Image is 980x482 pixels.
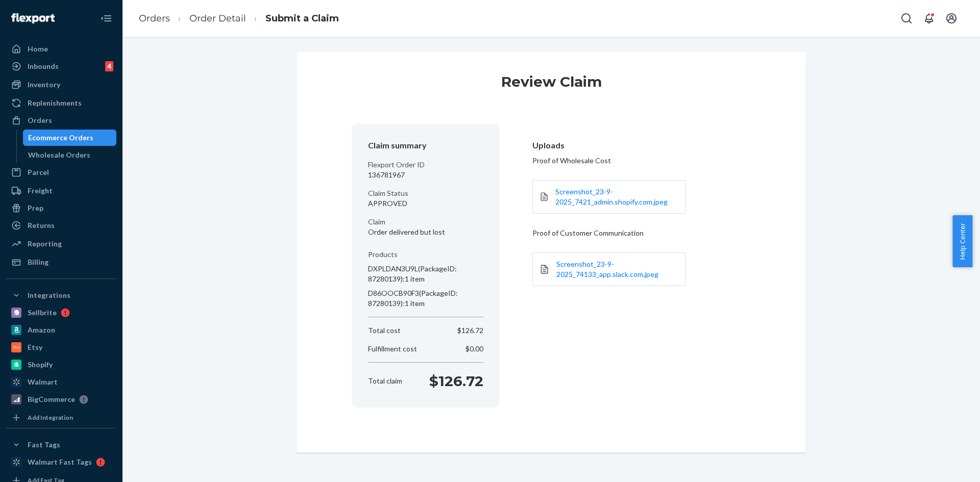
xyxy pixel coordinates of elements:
div: Walmart [28,377,58,387]
a: Freight [6,183,116,199]
button: Integrations [6,287,116,303]
div: Ecommerce Orders [28,133,93,143]
ol: breadcrumbs [131,4,347,34]
p: $0.00 [465,344,483,354]
div: Returns [28,220,55,231]
header: Claim summary [368,140,483,151]
span: Screenshot_23-9-2025_74133_app.slack.com.jpeg [556,260,658,278]
div: Parcel [28,167,49,177]
span: Screenshot_23-9-2025_7421_admin.shopify.com.jpeg [555,187,668,206]
a: Orders [6,112,116,129]
div: Integrations [28,290,70,300]
div: Sellbrite [28,308,57,318]
div: Inventory [28,80,60,90]
button: Open Search Box [896,8,917,29]
div: Prep [28,203,43,213]
p: Claim Status [368,188,483,198]
a: Add Integration [6,412,116,424]
p: $126.72 [429,371,483,391]
a: Screenshot_23-9-2025_74133_app.slack.com.jpeg [556,259,679,280]
button: Close Navigation [96,8,116,29]
div: Inbounds [28,61,59,71]
p: DXPLDAN3U9L (PackageID: 87280139) : 1 item [368,264,483,284]
a: Returns [6,217,116,234]
a: Orders [139,13,170,24]
a: Ecommerce Orders [23,130,117,146]
div: Proof of Wholesale Cost Proof of Customer Communication [532,136,734,300]
p: Claim [368,217,483,227]
a: Replenishments [6,95,116,111]
div: BigCommerce [28,394,75,404]
div: Etsy [28,342,42,352]
header: Uploads [532,140,734,151]
a: Sellbrite [6,305,116,321]
img: Flexport logo [11,13,55,23]
a: Submit a Claim [265,13,339,24]
p: D86OOCB90F3 (PackageID: 87280139) : 1 item [368,288,483,309]
div: Shopify [28,360,53,370]
div: Amazon [28,325,55,335]
p: Products [368,249,483,260]
button: Help Center [952,215,972,267]
h1: Review Claim [501,72,602,99]
div: Add Integration [28,413,73,422]
a: Walmart Fast Tags [6,454,116,470]
div: Orders [28,115,52,125]
a: Shopify [6,357,116,373]
p: Order delivered but lost [368,227,483,237]
p: 136781967 [368,170,483,180]
iframe: Opens a widget where you can chat to one of our agents [915,451,970,477]
div: Replenishments [28,98,82,108]
div: Freight [28,186,53,196]
a: Order Detail [189,13,246,24]
p: Total cost [368,325,401,336]
div: Walmart Fast Tags [28,457,92,467]
p: Total claim [368,376,402,386]
a: Amazon [6,322,116,338]
p: APPROVED [368,198,483,209]
a: Wholesale Orders [23,147,117,163]
a: Reporting [6,236,116,252]
button: Open account menu [941,8,962,29]
a: Prep [6,200,116,216]
p: Flexport Order ID [368,160,483,170]
button: Open notifications [919,8,939,29]
div: Home [28,44,48,54]
div: Wholesale Orders [28,150,90,160]
a: BigCommerce [6,391,116,408]
a: Home [6,41,116,57]
a: Walmart [6,374,116,390]
a: Etsy [6,339,116,356]
div: 4 [105,61,113,71]
a: Inventory [6,77,116,93]
a: Screenshot_23-9-2025_7421_admin.shopify.com.jpeg [555,187,679,207]
p: $126.72 [457,325,483,336]
a: Billing [6,254,116,270]
a: Inbounds4 [6,58,116,74]
a: Parcel [6,164,116,181]
p: Fulfillment cost [368,344,417,354]
div: Billing [28,257,48,267]
div: Fast Tags [28,440,60,450]
button: Fast Tags [6,437,116,453]
div: Reporting [28,239,62,249]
